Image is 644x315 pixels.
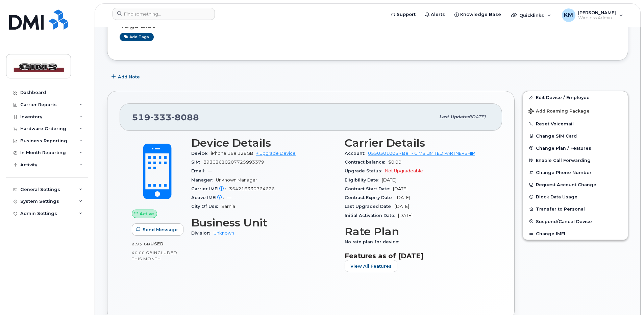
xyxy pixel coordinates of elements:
[132,250,177,261] span: included this month
[523,104,628,118] button: Add Roaming Package
[519,13,544,18] span: Quicklinks
[523,154,628,166] button: Enable Call Forwarding
[397,11,416,18] span: Support
[439,114,470,119] span: Last updated
[345,260,397,272] button: View All Features
[528,108,590,115] span: Add Roaming Package
[460,11,501,18] span: Knowledge Base
[221,204,235,209] span: Sarnia
[132,242,150,246] span: 2.93 GB
[118,74,140,80] span: Add Note
[191,195,227,200] span: Active IMEI
[385,168,423,173] span: Not Upgradeable
[211,151,253,156] span: iPhone 16e 128GB
[208,168,212,173] span: —
[431,11,445,18] span: Alerts
[393,186,407,191] span: [DATE]
[120,33,154,41] a: Add tags
[345,160,388,165] span: Contract balance
[523,227,628,240] button: Change IMEI
[578,10,616,15] span: [PERSON_NAME]
[229,186,275,191] span: 354216330764626
[107,71,146,83] button: Add Note
[172,112,199,122] span: 8088
[132,250,153,255] span: 40.00 GB
[523,130,628,142] button: Change SIM Card
[113,8,215,20] input: Find something...
[350,263,392,269] span: View All Features
[345,151,368,156] span: Account
[345,195,396,200] span: Contract Expiry Date
[396,195,410,200] span: [DATE]
[216,177,257,183] span: Unknown Manager
[368,151,475,156] a: 0550301005 - Bell - CIMS LIMITED PARTNERSHIP
[523,191,628,203] button: Block Data Usage
[345,186,393,191] span: Contract Start Date
[523,215,628,227] button: Suspend/Cancel Device
[132,112,199,122] span: 519
[150,112,172,122] span: 333
[191,177,216,183] span: Manager
[140,211,154,217] span: Active
[120,21,616,30] h3: Tags List
[523,118,628,130] button: Reset Voicemail
[388,160,401,165] span: $0.00
[578,15,616,21] span: Wireless Admin
[191,217,337,229] h3: Business Unit
[523,142,628,154] button: Change Plan / Features
[143,226,178,233] span: Send Message
[150,241,164,246] span: used
[345,213,398,218] span: Initial Activation Date
[536,219,592,224] span: Suspend/Cancel Device
[191,160,203,165] span: SIM
[132,223,183,236] button: Send Message
[523,178,628,191] button: Request Account Change
[203,160,264,165] span: 89302610207725993379
[382,177,396,183] span: [DATE]
[345,168,385,173] span: Upgrade Status
[395,204,409,209] span: [DATE]
[345,225,490,238] h3: Rate Plan
[523,91,628,103] a: Edit Device / Employee
[345,137,490,149] h3: Carrier Details
[470,114,486,119] span: [DATE]
[536,158,591,163] span: Enable Call Forwarding
[345,239,402,244] span: No rate plan for device
[557,8,628,22] div: Kate Marotto
[214,231,234,236] a: Unknown
[191,186,229,191] span: Carrier IMEI
[564,11,573,19] span: KM
[345,204,395,209] span: Last Upgraded Date
[450,8,506,21] a: Knowledge Base
[256,151,296,156] a: + Upgrade Device
[191,168,208,173] span: Email
[398,213,413,218] span: [DATE]
[345,252,490,260] h3: Features as of [DATE]
[345,177,382,183] span: Eligibility Date
[506,8,556,22] div: Quicklinks
[227,195,231,200] span: —
[191,204,221,209] span: City Of Use
[191,151,211,156] span: Device
[523,203,628,215] button: Transfer to Personal
[523,166,628,178] button: Change Phone Number
[386,8,420,21] a: Support
[420,8,450,21] a: Alerts
[191,137,337,149] h3: Device Details
[191,231,214,236] span: Division
[536,145,591,150] span: Change Plan / Features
